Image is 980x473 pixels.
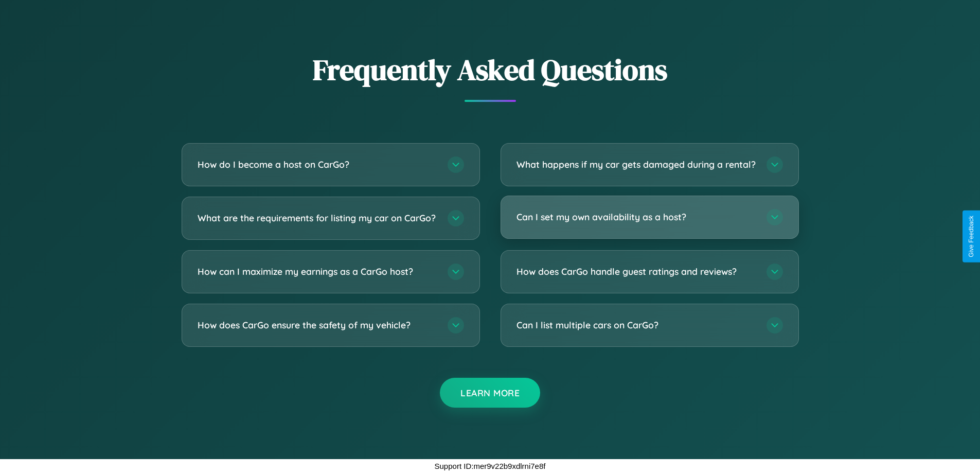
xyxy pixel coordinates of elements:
[435,459,546,473] p: Support ID: mer9v22b9xdlrni7e8f
[198,158,437,171] h3: How do I become a host on CarGo?
[198,212,437,224] h3: What are the requirements for listing my car on CarGo?
[198,265,437,278] h3: How can I maximize my earnings as a CarGo host?
[516,211,756,223] h3: Can I set my own availability as a host?
[516,265,756,278] h3: How does CarGo handle guest ratings and reviews?
[198,319,437,331] h3: How does CarGo ensure the safety of my vehicle?
[516,158,756,171] h3: What happens if my car gets damaged during a rental?
[516,319,756,331] h3: Can I list multiple cars on CarGo?
[968,216,975,257] div: Give Feedback
[182,50,799,90] h2: Frequently Asked Questions
[440,378,540,408] button: Learn More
